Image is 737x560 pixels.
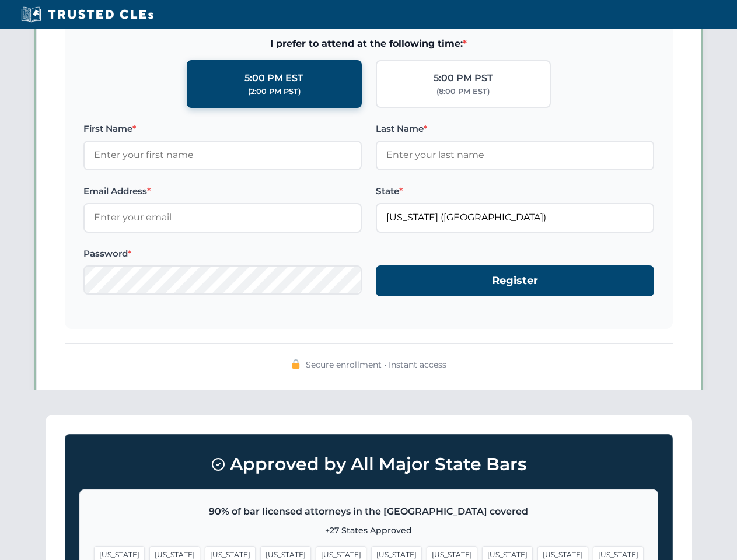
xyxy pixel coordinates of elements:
[376,203,654,232] input: Florida (FL)
[18,6,157,23] img: Trusted CLEs
[244,71,303,86] div: 5:00 PM EST
[83,141,362,170] input: Enter your first name
[83,36,654,51] span: I prefer to attend at the following time:
[291,359,301,369] img: 🔒
[83,203,362,232] input: Enter your email
[376,122,654,136] label: Last Name
[94,524,644,537] p: +27 States Approved
[83,122,362,136] label: First Name
[83,247,362,261] label: Password
[434,71,493,86] div: 5:00 PM PST
[376,265,654,296] button: Register
[94,504,644,519] p: 90% of bar licensed attorneys in the [GEOGRAPHIC_DATA] covered
[79,449,658,480] h3: Approved by All Major State Bars
[306,358,446,371] span: Secure enrollment • Instant access
[436,86,490,97] div: (8:00 PM EST)
[376,184,654,198] label: State
[83,184,362,198] label: Email Address
[376,141,654,170] input: Enter your last name
[248,86,301,97] div: (2:00 PM PST)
